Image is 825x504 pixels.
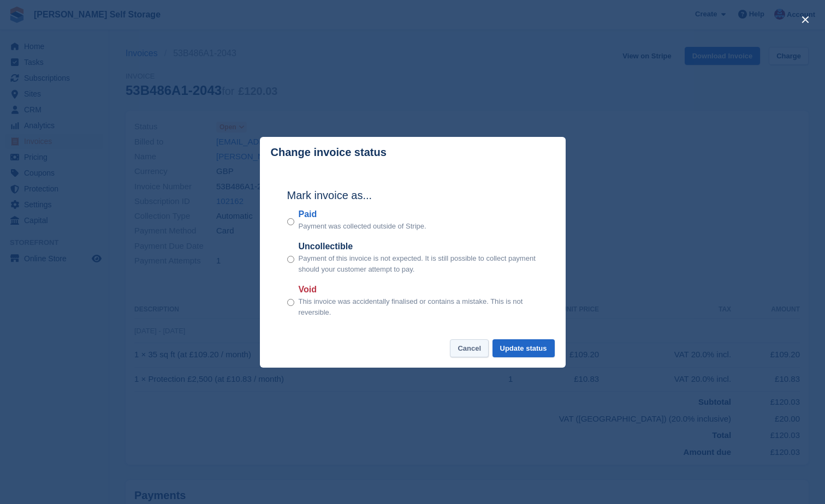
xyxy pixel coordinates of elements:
[299,240,538,253] label: Uncollectible
[299,221,426,232] p: Payment was collected outside of Stripe.
[492,339,555,357] button: Update status
[797,11,814,28] button: close
[450,339,489,357] button: Cancel
[271,146,387,159] p: Change invoice status
[299,283,538,296] label: Void
[299,296,538,317] p: This invoice was accidentally finalised or contains a mistake. This is not reversible.
[299,208,426,221] label: Paid
[299,253,538,274] p: Payment of this invoice is not expected. It is still possible to collect payment should your cust...
[287,187,538,203] h2: Mark invoice as...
